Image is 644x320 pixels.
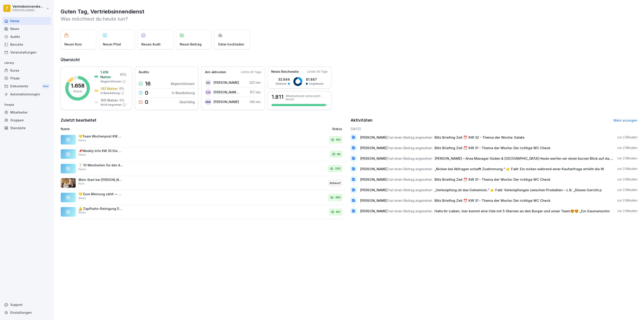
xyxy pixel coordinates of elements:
p: 146 min. [250,99,261,104]
a: Einstellungen [2,309,51,316]
p: Kurs [78,182,85,186]
p: 157 min. [250,90,261,94]
p: vor 2 Minuten [617,167,637,171]
span: [PERSON_NAME] [360,146,388,150]
a: Standorte [2,124,51,132]
p: vor 2 Minuten [617,177,637,182]
p: Mitarbeitende nutzen jetzt Bounti [286,94,328,101]
span: Blitz Briefing Zeit ⏰ KW 31 - Thema der Woche: Der richtige WC Check [434,146,550,150]
p: News [78,167,86,171]
a: Veranstaltungen [2,48,51,56]
p: Abgeschlossen [171,81,195,86]
span: [PERSON_NAME] [360,188,388,192]
p: Library [2,59,51,67]
a: 💛Team Wochenpost KW 35💛 Die aktuellsten Informationen sind nun für die KW 35 verfügbar. 🍀💛 Wir wü... [61,133,347,147]
span: [PERSON_NAME] [360,167,388,171]
p: 197 [336,210,341,214]
p: [PERSON_NAME] [13,9,45,12]
div: New [42,84,50,89]
p: 6 % [119,98,124,103]
p: In Bearbeitung [101,91,120,95]
p: 32.844 [275,77,290,82]
a: 🔔 Zapfhahn-Reinigung Damit das Bier jederzeit frisch und hygienisch gezapft werden kann: Bitte je... [61,205,347,219]
p: Was möchtest du heute tun? [61,15,637,22]
p: News Reichweite [271,69,299,74]
p: Überfällig [179,100,195,104]
p: 🍸 10 Weisheiten für den Aperitif-Verkauf 4. „Aperitif als Ritual – mache ihn zum festen Bestandte... [78,163,123,167]
a: Automatisierungen [2,90,51,98]
a: Gruppen [2,116,51,124]
h3: 1.811 [271,94,284,100]
a: Mehr anzeigen [614,118,637,122]
span: [PERSON_NAME] – Area Manager Süden & [GEOGRAPHIC_DATA] Heute werfen wir einen kurzen Blick auf da... [434,156,628,161]
p: 1.658 [71,83,85,88]
a: 📌Weekly Info KW 35 Die wöchentliche Weekly Info ist nun für Euch verfügbar. Wir wünschen Euch ein... [61,147,347,162]
p: 81.887 [306,77,324,82]
p: 162 [336,137,341,142]
span: „Verknüpfung ist das Geheimnis.“ 👉 Fakt: Verknüpfungen zwischen Produkten – z. B. „Dieses Gericht p [434,188,602,192]
div: MW [205,99,211,105]
p: 16 [145,81,151,86]
p: vor 2 Minuten [617,198,637,203]
p: vor 2 Minuten [617,188,637,192]
p: vor 2 Minuten [617,209,637,213]
p: vor 2 Minuten [617,146,637,150]
div: Mitarbeiter [2,108,51,116]
p: Datei hochladen [218,42,244,47]
div: AK [205,79,211,86]
span: Blitz Briefing Zeit ⏰ KW 31 - Thema der Woche: Der richtige WC Check [434,198,550,203]
p: News [78,138,86,142]
p: Vertriebsinnendienst [13,5,45,9]
p: [PERSON_NAME] [PERSON_NAME] [214,90,239,94]
p: Letzte 30 Tage [241,70,261,74]
a: Audits [2,33,51,41]
p: Audits [139,70,149,75]
p: People [2,101,51,108]
a: Pfade [2,74,51,82]
p: Entwurf [330,181,341,185]
a: Mein Start bei [PERSON_NAME] - PersonalfragebogenKursEntwurf [61,176,347,191]
p: Nicht begonnen [101,103,122,107]
p: 85 % [120,72,127,77]
p: 📌Weekly Info KW 35 Die wöchentliche Weekly Info ist nun für Euch verfügbar. Wir wünschen Euch ein... [78,149,123,153]
h2: Übersicht [61,57,637,63]
p: 💛 Eure Meinung zählt — Musik, Feedback und Support Wiie gefällt euch die Musik in unseren Restaur... [78,192,123,196]
span: hat einen Beitrag angesehen [389,146,432,150]
span: Blitz Briefing Zeit ⏰ KW 31 - Thema der Woche: Der richtige WC Check [434,177,550,182]
p: Neuer Kurs [64,42,82,47]
a: Kurse [2,67,51,74]
div: CG [205,89,211,95]
p: 365 [335,195,341,200]
p: Neuer Pfad [103,42,121,47]
div: Support [2,301,51,309]
p: News [78,153,86,157]
p: 0 [145,90,148,96]
span: hat einen Beitrag angesehen [389,167,432,171]
div: Home [2,17,51,25]
p: vor 2 Minuten [617,156,637,161]
p: Neuer Beitrag [180,42,201,47]
p: 1.416 Nutzer [100,70,119,79]
span: [PERSON_NAME] [360,209,388,213]
img: aaay8cu0h1hwaqqp9269xjan.png [61,178,76,188]
span: [PERSON_NAME] [360,135,388,140]
span: [PERSON_NAME] [360,156,388,161]
span: hat einen Beitrag angesehen [389,156,432,161]
p: 100 Nutzer [101,98,118,103]
div: Dokumente [2,82,51,90]
p: Mein Start bei [PERSON_NAME] - Personalfragebogen [78,178,123,182]
span: „Nicken bei Abfragen schafft Zustimmung.“ 👉 Fakt: Ein nicken während einer Kaufanfrage erhöht die W [434,167,604,171]
span: hat einen Beitrag angesehen [389,177,432,182]
p: 142 Nutzer [101,86,118,91]
p: Neues Audit [141,42,161,47]
p: vor 2 Minuten [617,135,637,140]
p: 🔔 Zapfhahn-Reinigung Damit das Bier jederzeit frisch und hygienisch gezapft werden kann: Bitte je... [78,207,123,211]
p: [PERSON_NAME] [214,99,239,104]
a: News [2,25,51,33]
